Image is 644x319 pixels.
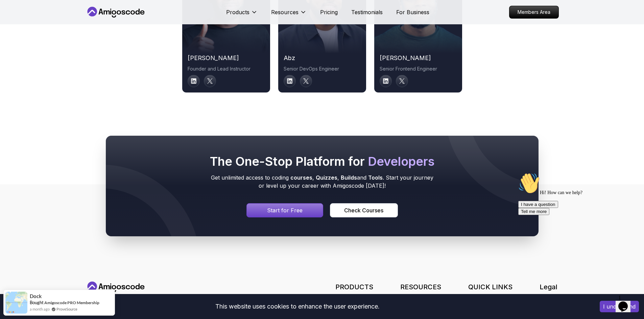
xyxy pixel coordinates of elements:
[600,301,639,312] button: Accept cookies
[267,206,303,214] p: Start for Free
[56,306,77,312] a: ProveSource
[290,174,312,181] span: courses
[341,174,357,181] span: Builds
[509,6,559,19] a: Members Area
[396,8,429,16] a: For Business
[30,293,42,299] span: Dock
[3,38,34,45] button: Tell me more
[3,3,24,24] img: :wave:
[30,300,44,305] span: Bought
[516,170,637,289] iframe: chat widget
[400,282,441,292] h3: RESOURCES
[368,154,434,169] span: Developers
[209,155,436,168] h2: The One-Stop Platform for
[188,53,265,63] h2: [PERSON_NAME]
[616,292,637,312] iframe: chat widget
[271,8,307,22] button: Resources
[246,203,324,217] a: Signin page
[320,8,338,16] a: Pricing
[284,65,361,72] p: Senior DevOps Engineer
[344,206,383,214] div: Check Courses
[30,306,50,312] span: a month ago
[284,53,361,63] h2: abz
[209,174,436,190] p: Get unlimited access to coding , , and . Start your journey or level up your career with Amigosco...
[226,8,249,16] p: Products
[468,282,512,292] h3: QUICK LINKS
[3,3,124,45] div: 👋Hi! How can we help?I have a questionTell me more
[330,203,398,217] a: Courses page
[316,174,337,181] span: Quizzes
[226,8,258,22] button: Products
[3,31,43,38] button: I have a question
[368,174,383,181] span: Tools
[380,53,457,63] h2: [PERSON_NAME]
[188,65,265,72] p: Founder and Lead Instructor
[44,300,99,305] a: Amigoscode PRO Membership
[5,299,590,314] div: This website uses cookies to enhance the user experience.
[271,8,299,16] p: Resources
[351,8,383,16] a: Testimonials
[509,6,558,18] p: Members Area
[5,292,27,314] img: provesource social proof notification image
[380,65,457,72] p: Senior Frontend Engineer
[335,282,373,292] h3: PRODUCTS
[330,203,398,217] button: Check Courses
[3,20,67,25] span: Hi! How can we help?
